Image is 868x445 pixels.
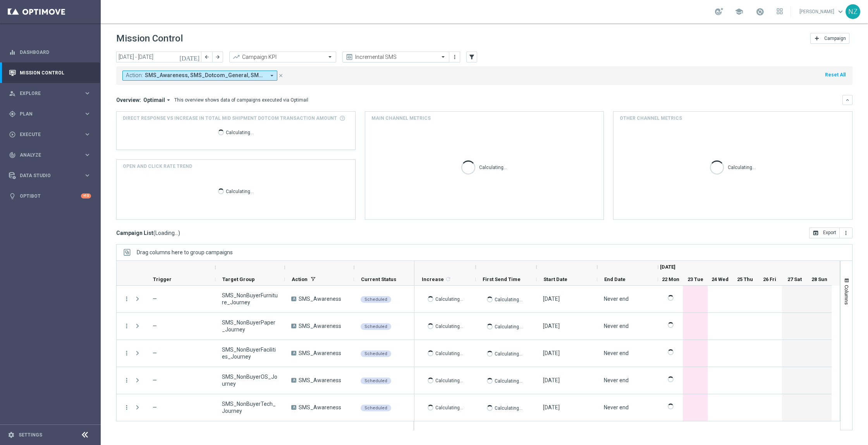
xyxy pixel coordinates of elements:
span: ( [153,229,155,236]
span: SMS_NonBuyerPaper_Journey [222,319,278,333]
button: lightbulb Optibot +10 [9,193,91,199]
span: Action: [126,72,143,79]
button: more_vert [123,323,130,329]
span: Scheduled [364,351,387,356]
span: 27 Sat [787,276,802,282]
div: +10 [81,193,91,198]
p: Calculating... [226,187,254,195]
span: — [153,377,157,383]
a: Mission Control [20,62,91,83]
colored-tag: Scheduled [361,323,391,330]
button: Mission Control [9,70,91,76]
button: gps_fixed Plan keyboard_arrow_right [9,111,91,117]
button: more_vert [840,228,853,238]
ng-select: Campaign KPI [229,52,336,62]
div: 21 Aug 2024, Wednesday [543,377,560,384]
span: Campaign [824,36,846,41]
span: SMS_NonBuyerTech_Journey [222,400,278,414]
button: track_changes Analyze keyboard_arrow_right [9,152,91,158]
span: SMS_Awareness, SMS_Dotcom_General, SMS_Retail_General [145,72,265,79]
div: Row Groups [137,249,233,255]
button: [DATE] [178,52,201,63]
div: Mission Control [9,62,91,83]
button: more_vert [123,350,130,357]
i: lightbulb [9,193,16,200]
div: 21 Aug 2024, Wednesday [543,404,560,411]
div: Execute [9,131,84,138]
i: gps_fixed [9,110,16,117]
i: [DATE] [179,53,200,60]
button: play_circle_outline Execute keyboard_arrow_right [9,131,91,138]
span: Scheduled [364,405,387,411]
span: A [291,297,296,301]
div: Dashboard [9,42,91,62]
p: Calculating... [435,376,463,384]
button: more_vert [123,295,130,302]
span: SMS_Awareness [299,377,341,384]
span: SMS_NonBuyerOS_Journey [222,373,278,387]
div: Plan [9,110,84,117]
span: Columns [844,285,850,305]
div: 21 Aug 2024, Wednesday [543,350,560,357]
span: Current Status [361,276,396,282]
div: Explore [9,90,84,97]
i: person_search [9,90,16,97]
span: A [291,378,296,383]
p: Calculating... [495,350,523,357]
button: more_vert [123,404,130,411]
button: Reset All [824,71,846,79]
button: close [277,71,284,80]
p: Calculating... [435,349,463,357]
span: Plan [20,112,84,116]
i: close [278,73,284,78]
i: keyboard_arrow_right [84,90,91,97]
span: Loading... [155,229,178,236]
span: ) [178,229,180,236]
p: Calculating... [479,163,507,171]
button: Optimail arrow_drop_down [141,97,174,103]
span: keyboard_arrow_down [836,7,845,16]
colored-tag: Scheduled [361,295,391,303]
i: keyboard_arrow_down [845,97,850,103]
div: NZ [846,4,860,19]
i: more_vert [452,54,458,60]
i: track_changes [9,152,16,159]
p: Calculating... [495,295,523,303]
ng-select: Incremental SMS [342,52,449,62]
i: keyboard_arrow_right [84,151,91,159]
div: Never end [604,377,629,384]
i: filter_alt [468,53,475,60]
span: End Date [604,276,626,282]
i: refresh [445,276,451,282]
div: equalizer Dashboard [9,49,91,55]
h3: Overview: [116,97,141,103]
button: keyboard_arrow_down [842,95,853,105]
p: Calculating... [495,377,523,384]
div: Data Studio keyboard_arrow_right [9,172,91,179]
span: SMS_Awareness [299,350,341,357]
p: Calculating... [495,404,523,411]
span: SMS_Awareness [299,323,341,329]
span: Scheduled [364,324,387,329]
span: Increase [422,276,444,282]
p: Calculating... [435,295,463,302]
button: add Campaign [810,33,849,44]
div: 21 Aug 2024, Wednesday [543,323,560,329]
colored-tag: Scheduled [361,377,391,384]
i: equalizer [9,49,16,56]
h4: Main channel metrics [371,115,431,122]
p: Calculating... [435,404,463,411]
colored-tag: Scheduled [361,404,391,411]
span: First Send Time [483,276,521,282]
div: 21 Aug 2024, Wednesday [543,295,560,302]
span: Optimail [143,97,165,103]
button: Action: SMS_Awareness, SMS_Dotcom_General, SMS_Retail_General arrow_drop_down [122,71,277,81]
div: Never end [604,350,629,357]
p: Calculating... [435,322,463,329]
h3: Campaign List [116,229,180,236]
span: 23 Tue [688,276,703,282]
